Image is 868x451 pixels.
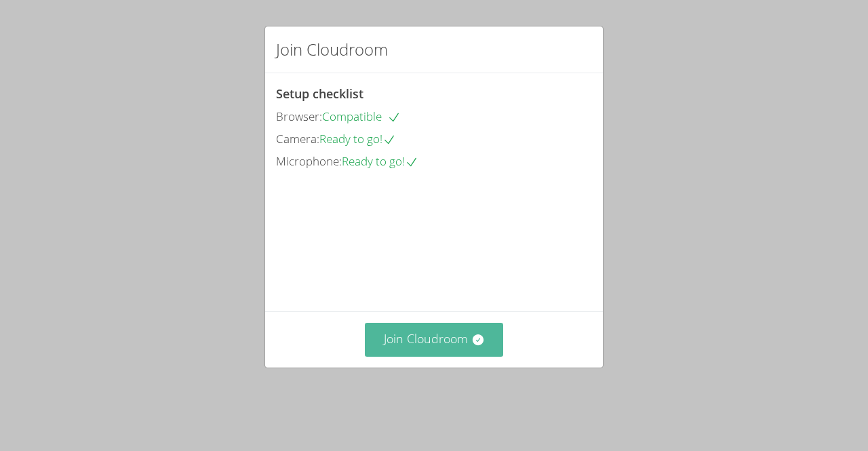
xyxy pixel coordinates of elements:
span: Camera: [276,131,319,146]
span: Ready to go! [319,131,396,146]
span: Browser: [276,109,322,124]
span: Ready to go! [342,153,418,169]
button: Join Cloudroom [365,323,504,356]
span: Setup checklist [276,85,363,102]
span: Microphone: [276,153,342,169]
span: Compatible [322,109,401,124]
h2: Join Cloudroom [276,37,388,62]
